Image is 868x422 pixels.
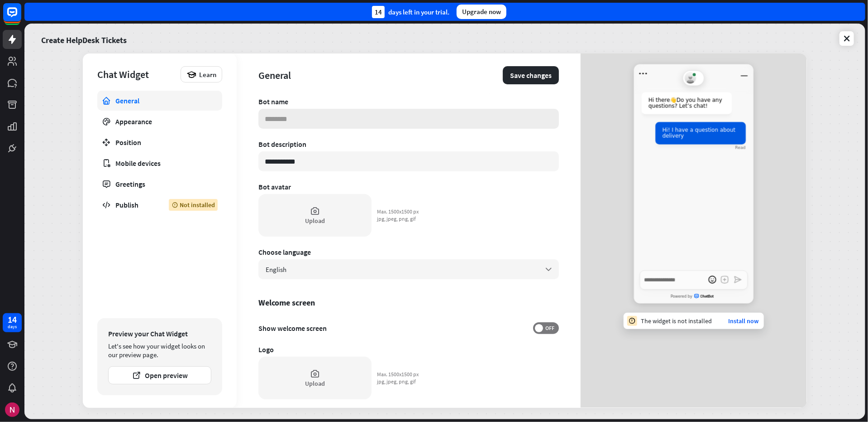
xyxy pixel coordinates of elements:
button: Add an attachment [719,274,731,286]
div: Bot avatar [258,182,559,191]
div: Max. 1500x1500 px jpg, jpeg, png, gif [377,208,422,223]
div: General [115,96,204,105]
div: 14 [8,315,17,324]
div: Publish [115,200,155,209]
div: Let's see how your widget looks on our preview page. [108,342,211,359]
div: Max. 1500x1500 px jpg, jpeg, png, gif [377,371,422,385]
div: Upload [305,379,325,388]
span: Learn [199,70,216,79]
span: English [266,265,286,274]
div: The widget is not installed [641,317,712,325]
a: Position [97,132,222,152]
button: Open menu [637,68,649,80]
div: days [8,324,17,330]
div: Choose language [258,247,559,257]
div: Bot name [258,97,559,106]
span: Powered by [671,295,692,299]
div: Appearance [115,117,204,126]
div: Logo [258,345,559,354]
a: Appearance [97,112,222,131]
textarea: Write a message… [640,270,748,290]
div: 14 [372,6,385,18]
span: Hi there 👋 Do you have any questions? Let’s chat! [649,97,722,109]
button: open emoji picker [706,274,718,286]
div: Show welcome screen [258,322,559,334]
a: Mobile devices [97,153,222,173]
a: Publish Not installed [97,195,222,215]
div: Upload [305,217,325,225]
div: Preview your Chat Widget [108,329,211,338]
div: Welcome screen [258,297,559,308]
button: Open LiveChat chat widget [7,4,34,31]
div: Upgrade now [457,5,506,19]
span: ChatBot [694,294,716,299]
button: Minimize window [738,68,750,80]
i: arrow_down [544,264,553,274]
div: Mobile devices [115,159,204,168]
button: Save changes [503,66,559,84]
div: Position [115,138,204,147]
a: General [97,91,222,111]
div: General [258,69,503,82]
a: Powered byChatBot [634,291,754,302]
div: Not installed [169,199,218,211]
a: 14 days [3,313,22,332]
a: Install now [728,317,758,325]
span: Hi! I have a question about delivery [663,127,736,139]
div: Read [735,145,746,150]
button: Open preview [108,366,211,384]
a: Create HelpDesk Tickets [41,29,127,48]
div: Chat Widget [97,68,176,81]
span: OFF [543,325,557,332]
a: Greetings [97,174,222,194]
div: Bot description [258,140,559,149]
button: Send a message [732,274,744,286]
div: days left in your trial. [372,6,449,18]
div: Greetings [115,179,204,189]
